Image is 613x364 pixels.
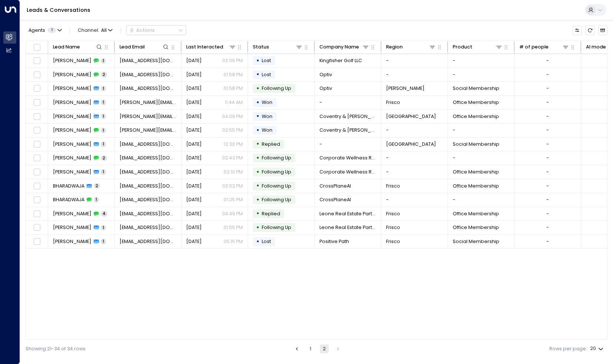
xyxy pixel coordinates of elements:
div: • [256,166,259,178]
div: • [256,152,259,164]
p: 04:09 PM [222,113,243,120]
div: Product [453,43,503,51]
span: Freddy Sotelo [53,169,91,175]
span: Optiv [319,85,332,92]
span: CrossPlaneAI [319,196,351,203]
span: Fiona Cohen [53,57,91,64]
span: Oct 07, 2025 [186,127,202,134]
span: unifiedwellness01@gmail.com [120,155,177,161]
button: Go to previous page [292,344,301,353]
span: 1 [101,169,106,175]
span: Agents [29,28,45,33]
span: Frisco [386,183,400,189]
span: Following Up [262,196,291,203]
td: - [448,193,515,207]
span: Lost [262,238,271,245]
span: Channel: [75,26,115,35]
div: - [546,57,549,64]
div: Button group with a nested menu [126,25,186,35]
span: Refresh [585,26,594,35]
span: Chris Hornbuckle [53,141,91,148]
td: - [315,96,381,109]
span: Nicholas DiLeone [53,210,91,217]
span: All [101,28,107,33]
span: Toggle select row [33,140,41,149]
span: North Richland Hills [386,113,436,120]
span: Following Up [262,85,291,91]
div: • [256,208,259,219]
div: # of people [519,43,549,51]
span: Oct 07, 2025 [186,155,202,161]
p: 01:55 PM [224,224,243,231]
span: Toggle select row [33,57,41,65]
div: - [546,224,549,231]
span: Won [262,127,272,133]
span: Lost [262,71,271,78]
p: 04:49 PM [222,210,243,217]
div: • [256,125,259,136]
div: Company Name [319,43,359,51]
span: 1 [94,197,99,202]
button: Go to page 1 [306,344,315,353]
div: • [256,236,259,247]
p: 01:25 PM [224,196,243,203]
span: chris.wellborn@coventryandgattis.com [120,113,177,120]
span: Toggle select row [33,154,41,162]
p: 05:15 PM [224,238,243,245]
span: Office Membership [453,99,499,106]
span: CrossPlaneAI [319,183,351,189]
span: Oct 09, 2025 [186,99,202,106]
div: - [546,210,549,217]
div: Status [253,43,303,51]
span: lauren.peacock@optiv.com [120,71,177,78]
span: Oct 07, 2025 [186,169,202,175]
span: Oct 07, 2025 [186,183,202,189]
span: Social Membership [453,238,499,245]
span: Lauren Peacock [53,71,91,78]
button: page 2 [320,344,329,353]
span: 4 [101,211,107,216]
span: Oct 06, 2025 [186,196,202,203]
span: Office Membership [453,169,499,175]
nav: pagination navigation [292,344,342,353]
div: • [256,194,259,206]
span: Dallas [386,141,436,148]
span: Freddy Sotelo [53,155,91,161]
td: - [381,68,448,82]
span: Following Up [262,183,291,189]
label: Rows per page: [549,346,587,353]
span: Corporate Wellness Returns/Unified Wellness [319,155,376,161]
span: Oct 09, 2025 [186,71,202,78]
button: Actions [126,25,186,35]
td: - [381,54,448,68]
span: Corporate Wellness Returns/Unified Wellness [319,169,376,175]
td: - [448,68,515,82]
button: Customize [573,26,582,35]
div: Product [453,43,472,51]
div: - [546,196,549,203]
span: Following Up [262,224,291,230]
td: - [315,138,381,151]
div: • [256,55,259,67]
td: - [381,151,448,165]
span: Replied [262,210,280,217]
span: McKinney [386,85,425,92]
div: • [256,111,259,122]
div: AI mode [586,43,606,51]
span: unifiedwellness01@gmail.com [120,169,177,175]
span: nick@leonerepartners.com [120,224,177,231]
div: - [546,155,549,161]
span: fcohen9601@gmail.com [120,57,177,64]
td: - [448,124,515,137]
span: Replied [262,141,280,147]
div: # of people [519,43,570,51]
p: 11:44 AM [225,99,243,106]
div: • [256,83,259,94]
span: Following Up [262,155,291,161]
span: 1 [101,141,106,147]
span: Toggle select row [33,84,41,93]
span: Positive Path [319,238,349,245]
span: Office Membership [453,210,499,217]
span: Frisco [386,224,400,231]
span: Oct 08, 2025 [186,113,202,120]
